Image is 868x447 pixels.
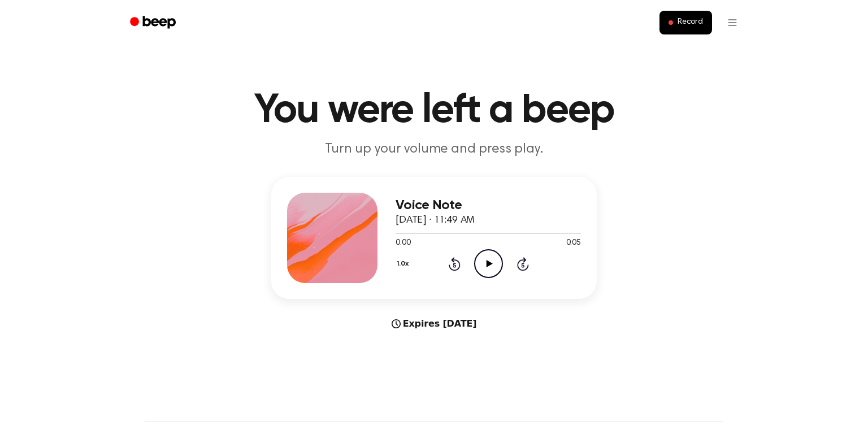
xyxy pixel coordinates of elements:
[659,11,712,34] button: Record
[566,237,581,249] span: 0:05
[719,9,746,36] button: Open menu
[396,198,581,213] h3: Voice Note
[396,254,413,274] button: 1.0x
[122,12,186,34] a: Beep
[217,140,651,159] p: Turn up your volume and press play.
[678,18,703,28] span: Record
[396,237,410,249] span: 0:00
[145,90,723,131] h1: You were left a beep
[271,317,597,331] div: Expires [DATE]
[396,215,475,225] span: [DATE] · 11:49 AM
